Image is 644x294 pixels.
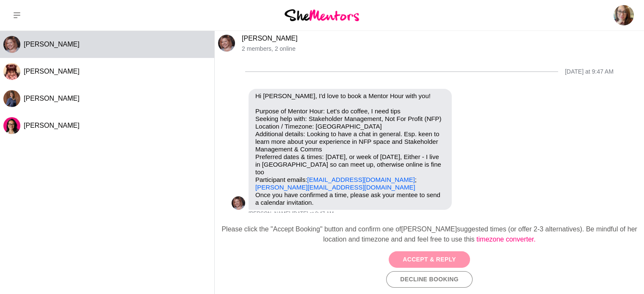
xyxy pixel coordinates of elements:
[285,9,359,21] img: She Mentors Logo
[3,90,20,107] img: C
[221,224,637,245] div: Please click the "Accept Booking" button and confirm one of [PERSON_NAME] suggested times (or off...
[389,251,470,268] button: Accept & Reply
[218,35,235,52] img: K
[24,95,80,102] span: [PERSON_NAME]
[24,41,80,48] span: [PERSON_NAME]
[255,184,415,191] a: [PERSON_NAME][EMAIL_ADDRESS][DOMAIN_NAME]
[3,90,20,107] div: Cintia Hernandez
[386,271,472,288] button: Decline Booking
[3,117,20,134] div: Jackie Kuek
[232,196,245,210] img: K
[242,45,641,52] p: 2 members , 2 online
[3,36,20,53] img: K
[565,68,614,75] div: [DATE] at 9:47 AM
[3,117,20,134] img: J
[232,196,245,210] div: Krystle Northover
[242,35,298,42] a: [PERSON_NAME]
[614,5,634,25] img: Courtney McCloud
[3,36,20,53] div: Krystle Northover
[476,236,536,243] a: timezone converter.
[292,211,334,217] time: 2025-10-05T22:47:10.377Z
[24,68,80,75] span: [PERSON_NAME]
[24,122,80,129] span: [PERSON_NAME]
[3,63,20,80] img: M
[255,107,445,191] p: Purpose of Mentor Hour: Let's do coffee, I need tips Seeking help with: Stakeholder Management, N...
[249,211,290,217] span: [PERSON_NAME]
[255,92,445,100] p: Hi [PERSON_NAME], I'd love to book a Mentor Hour with you!
[307,176,415,183] a: [EMAIL_ADDRESS][DOMAIN_NAME]
[255,191,445,206] p: Once you have confirmed a time, please ask your mentee to send a calendar invitation.
[218,35,235,52] div: Krystle Northover
[3,63,20,80] div: Mel Stibbs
